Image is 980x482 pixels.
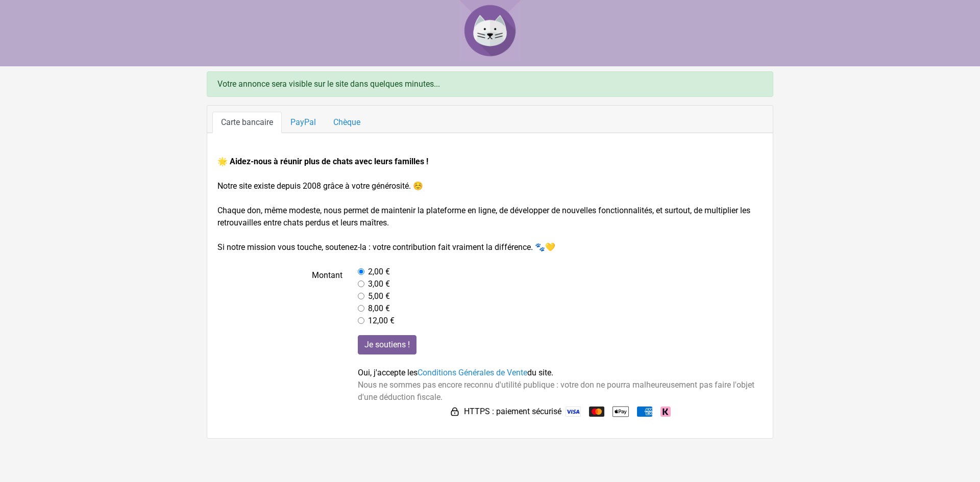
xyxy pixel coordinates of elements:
label: 3,00 € [368,278,390,290]
label: 8,00 € [368,302,390,315]
label: 5,00 € [368,290,390,302]
img: Visa [566,407,581,417]
img: Klarna [660,407,671,417]
img: HTTPS : paiement sécurisé [450,407,460,417]
img: American Express [637,407,652,417]
div: Votre annonce sera visible sur le site dans quelques minutes... [207,71,773,97]
img: Apple Pay [612,403,629,420]
label: Montant [210,266,350,327]
a: PayPal [282,112,325,133]
img: Mastercard [589,407,604,417]
a: Conditions Générales de Vente [418,368,527,377]
span: HTTPS : paiement sécurisé [464,405,561,418]
a: Carte bancaire [212,112,282,133]
span: Nous ne sommes pas encore reconnu d'utilité publique : votre don ne pourra malheureusement pas fa... [358,380,754,402]
label: 12,00 € [368,315,395,327]
a: Chèque [325,112,369,133]
strong: 🌟 Aidez-nous à réunir plus de chats avec leurs familles ! [217,157,428,166]
label: 2,00 € [368,266,390,278]
form: Notre site existe depuis 2008 grâce à votre générosité. ☺️ Chaque don, même modeste, nous permet ... [217,156,763,420]
input: Je soutiens ! [358,335,416,354]
span: Oui, j'accepte les du site. [358,368,553,377]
